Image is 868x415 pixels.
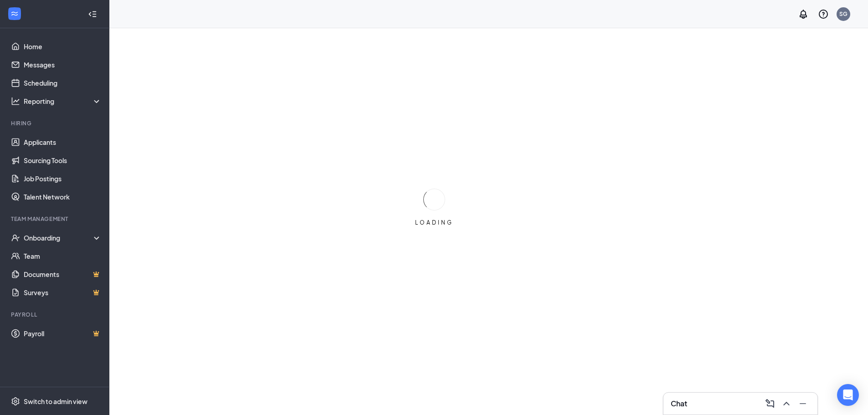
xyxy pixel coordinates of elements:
a: Messages [24,56,102,74]
a: Sourcing Tools [24,151,102,169]
div: Hiring [11,119,100,127]
svg: Analysis [11,97,20,106]
div: SG [839,10,847,18]
svg: QuestionInfo [818,9,829,20]
h3: Chat [671,399,687,409]
div: Team Management [11,215,100,223]
svg: ChevronUp [781,398,792,409]
a: Home [24,37,102,56]
button: ComposeMessage [763,396,777,411]
svg: WorkstreamLogo [10,9,19,18]
a: SurveysCrown [24,283,102,302]
svg: Notifications [798,9,809,20]
svg: Minimize [797,398,808,409]
a: Scheduling [24,74,102,92]
a: Applicants [24,133,102,151]
a: PayrollCrown [24,324,102,343]
a: DocumentsCrown [24,265,102,283]
div: Reporting [24,97,102,106]
svg: UserCheck [11,233,20,242]
div: Payroll [11,311,100,318]
button: ChevronUp [779,396,794,411]
svg: Settings [11,397,20,406]
svg: Collapse [88,10,97,19]
a: Talent Network [24,188,102,206]
div: LOADING [411,219,457,226]
svg: ComposeMessage [765,398,776,409]
div: Switch to admin view [24,397,87,406]
button: Minimize [796,396,810,411]
div: Open Intercom Messenger [837,384,859,406]
a: Team [24,247,102,265]
a: Job Postings [24,169,102,188]
div: Onboarding [24,233,94,242]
